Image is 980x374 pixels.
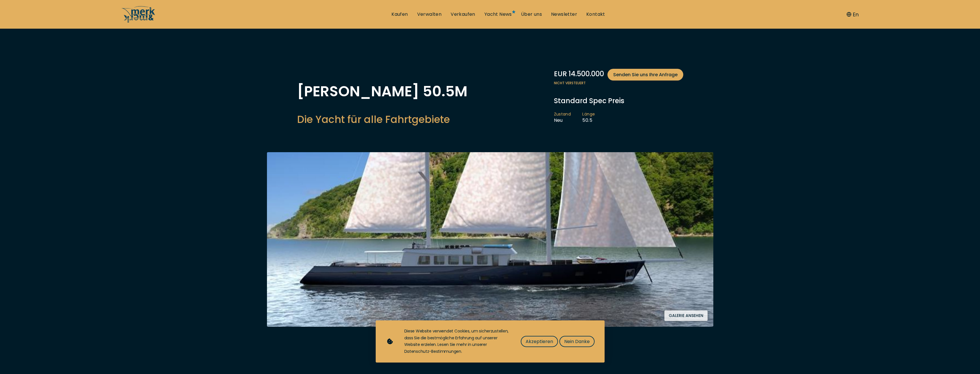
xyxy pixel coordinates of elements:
h1: [PERSON_NAME] 50.5M [297,84,468,99]
a: Datenschutz-Bestimmungen [404,348,461,354]
button: En [847,11,859,18]
a: Kaufen [391,11,408,17]
a: Über uns [521,11,542,17]
div: Diese Website verwendet Cookies, um sicherzustellen, dass Sie die bestmögliche Erfahrung auf unse... [404,328,509,355]
a: Yacht News [484,11,512,17]
li: Neu [554,111,583,124]
button: Galerie ansehen [664,310,708,321]
button: Akzeptieren [521,336,558,347]
li: 50.5 [582,111,606,124]
a: Senden Sie uns Ihre Anfrage [607,69,683,81]
div: EUR 14.500.000 [554,69,683,81]
a: Newsletter [551,11,577,17]
span: Nicht versteuert [554,81,683,86]
button: Nein Danke [559,336,595,347]
img: Merk&Merk [267,152,713,327]
span: Nein Danke [564,338,590,345]
span: Zustand [554,111,571,117]
a: Verkaufen [451,11,475,17]
a: Kontakt [586,11,605,17]
span: Länge [582,111,595,117]
a: Verwalten [417,11,442,17]
h2: Die Yacht für alle Fahrtgebiete [297,112,468,126]
span: Senden Sie uns Ihre Anfrage [613,71,678,78]
span: Akzeptieren [526,338,553,345]
span: Standard Spec Preis [554,96,624,105]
